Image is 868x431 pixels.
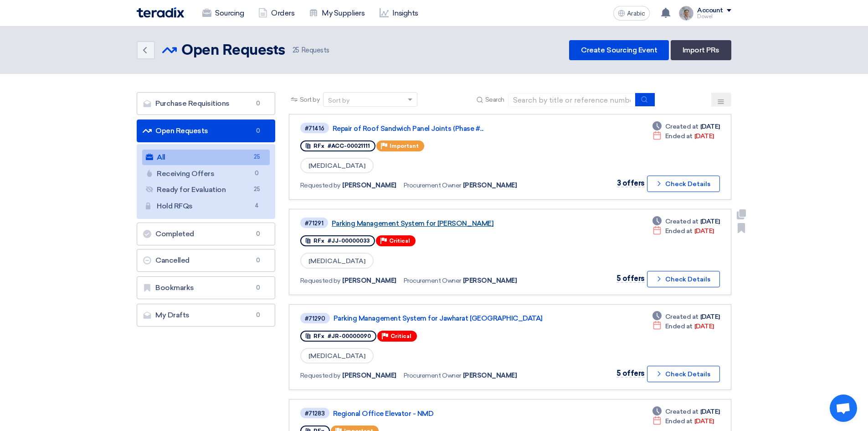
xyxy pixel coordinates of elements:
[404,182,461,189] font: Procurement Owner
[256,230,260,237] font: 0
[328,333,371,339] font: #JR-00000090
[390,333,411,339] font: Critical
[328,238,370,244] font: #JJ-00000033
[251,3,302,23] a: Orders
[683,46,719,54] font: Import PRs
[647,366,720,382] button: Check Details
[155,99,230,108] font: Purchase Requisitions
[392,9,418,17] font: Insights
[215,9,244,17] font: Sourcing
[301,46,329,54] font: Requests
[305,220,324,227] font: #71291
[313,333,324,339] font: RFx
[308,162,365,170] font: [MEDICAL_DATA]
[137,7,184,18] img: Teradix logo
[700,123,720,130] font: [DATE]
[300,372,340,379] font: Requested by
[271,9,294,17] font: Orders
[342,372,396,379] font: [PERSON_NAME]
[404,277,461,285] font: Procurement Owner
[155,126,208,135] font: Open Requests
[332,219,560,228] a: Parking Management System for [PERSON_NAME]
[404,372,461,379] font: Procurement Owner
[647,271,720,287] button: Check Details
[333,125,560,133] a: Repair of Roof Sandwich Panel Joints (Phase #...
[342,277,396,285] font: [PERSON_NAME]
[700,313,720,321] font: [DATE]
[617,179,645,187] font: 3 offers
[313,143,324,149] font: RFx
[256,257,260,264] font: 0
[389,238,410,244] font: Critical
[679,6,693,21] img: IMG_1753965247717.jpg
[332,219,493,228] font: Parking Management System for [PERSON_NAME]
[305,125,324,132] font: #71416
[333,410,434,418] font: Regional Office Elevator - NMD
[255,170,259,177] font: 0
[665,322,693,330] font: Ended at
[157,185,226,194] font: Ready for Evaluation
[305,410,325,417] font: #71283
[256,100,260,107] font: 0
[647,176,720,192] button: Check Details
[333,125,483,133] font: Repair of Roof Sandwich Panel Joints (Phase #...
[256,284,260,291] font: 0
[665,123,699,130] font: Created at
[613,6,650,21] button: Arabic
[155,256,190,265] font: Cancelled
[665,180,710,188] font: Check Details
[627,10,645,17] font: Arabic
[255,202,259,209] font: 4
[334,314,561,322] a: Parking Management System for Jawharat [GEOGRAPHIC_DATA]
[137,92,275,115] a: Purchase Requisitions0
[137,276,275,299] a: Bookmarks0
[700,218,720,225] font: [DATE]
[322,9,365,17] font: My Suppliers
[293,46,299,54] font: 25
[694,322,714,330] font: [DATE]
[665,132,693,140] font: Ended at
[256,127,260,134] font: 0
[694,227,714,235] font: [DATE]
[463,277,517,285] font: [PERSON_NAME]
[463,372,517,379] font: [PERSON_NAME]
[155,311,190,319] font: My Drafts
[155,229,194,238] font: Completed
[313,238,324,244] font: RFx
[485,96,504,104] font: Search
[155,283,194,292] font: Bookmarks
[157,202,193,210] font: Hold RFQs
[616,274,645,283] font: 5 offers
[665,218,699,225] font: Created at
[665,227,693,235] font: Ended at
[256,312,260,318] font: 0
[300,96,320,104] font: Sort by
[181,43,285,58] font: Open Requests
[342,182,396,189] font: [PERSON_NAME]
[137,223,275,245] a: Completed0
[308,257,365,265] font: [MEDICAL_DATA]
[157,169,214,178] font: Receiving Offers
[300,182,340,189] font: Requested by
[157,153,165,161] font: All
[302,3,372,23] a: My Suppliers
[700,408,720,415] font: [DATE]
[195,3,251,23] a: Sourcing
[390,143,419,149] font: Important
[254,153,260,160] font: 25
[328,143,370,149] font: #ACC-00021111
[694,417,714,425] font: [DATE]
[300,277,340,285] font: Requested by
[137,119,275,142] a: Open Requests0
[328,97,349,104] font: Sort by
[508,93,636,107] input: Search by title or reference number
[694,132,714,140] font: [DATE]
[308,352,365,360] font: [MEDICAL_DATA]
[616,369,645,378] font: 5 offers
[665,370,710,378] font: Check Details
[697,6,723,14] font: Account
[581,46,657,54] font: Create Sourcing Event
[334,314,543,322] font: Parking Management System for Jawharat [GEOGRAPHIC_DATA]
[137,249,275,272] a: Cancelled0
[830,395,857,422] div: Open chat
